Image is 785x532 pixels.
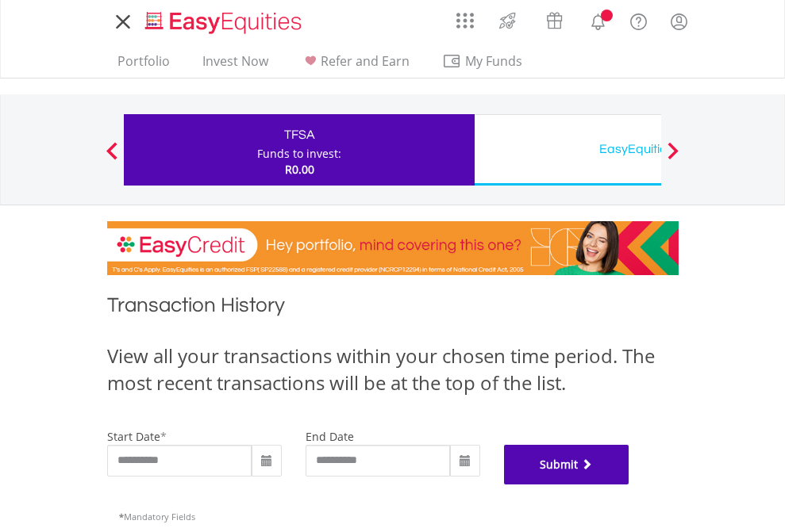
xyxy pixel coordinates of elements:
[659,4,699,39] a: My Profile
[285,162,314,177] span: R0.00
[446,4,484,29] a: AppsGrid
[142,10,308,36] img: EasyEquities_Logo.png
[306,429,354,444] label: end date
[541,8,568,33] img: vouchers-v2.svg
[133,124,465,146] div: TFSA
[111,53,176,78] a: Portfolio
[119,511,195,522] span: Mandatory Fields
[442,51,546,71] span: My Funds
[657,150,689,166] button: Next
[96,150,128,166] button: Previous
[196,53,275,78] a: Invest Now
[456,12,474,29] img: grid-menu-icon.svg
[504,445,629,484] button: Submit
[494,8,521,33] img: thrive-v2.svg
[107,221,679,275] img: EasyCredit Promotion Banner
[107,343,679,397] div: View all your transactions within your chosen time period. The most recent transactions will be a...
[321,52,410,70] span: Refer and Earn
[107,291,679,327] h1: Transaction History
[618,4,659,36] a: FAQ's and Support
[257,146,341,162] div: Funds to invest:
[139,4,308,36] a: Home page
[531,4,578,33] a: Vouchers
[578,4,618,36] a: Notifications
[294,53,416,78] a: Refer and Earn
[107,429,160,444] label: start date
